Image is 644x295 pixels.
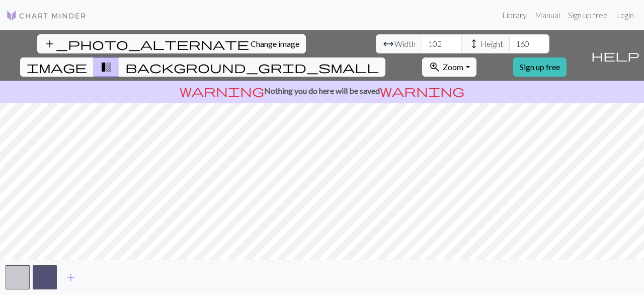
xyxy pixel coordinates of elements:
span: Zoom [443,62,463,72]
span: zoom_in [429,60,441,74]
span: height [468,37,480,51]
span: transition_fade [100,60,112,74]
a: Login [612,5,638,25]
span: arrow_range [382,37,394,51]
span: Change image [251,39,299,48]
span: image [27,60,87,74]
img: Logo [6,10,87,22]
span: add_photo_alternate [44,37,249,51]
button: Help [587,30,644,81]
span: warning [380,84,464,98]
p: Nothing you do here will be saved [4,85,640,97]
button: Change image [37,34,306,53]
button: Zoom [422,57,476,77]
span: Height [480,38,503,50]
span: warning [180,84,264,98]
span: help [591,48,639,63]
a: Manual [531,5,564,25]
a: Library [498,5,531,25]
a: Sign up free [513,57,567,77]
a: Sign up free [564,5,612,25]
span: add [65,270,77,284]
button: Add color [58,268,84,287]
span: Width [394,38,416,50]
span: background_grid_small [125,60,379,74]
